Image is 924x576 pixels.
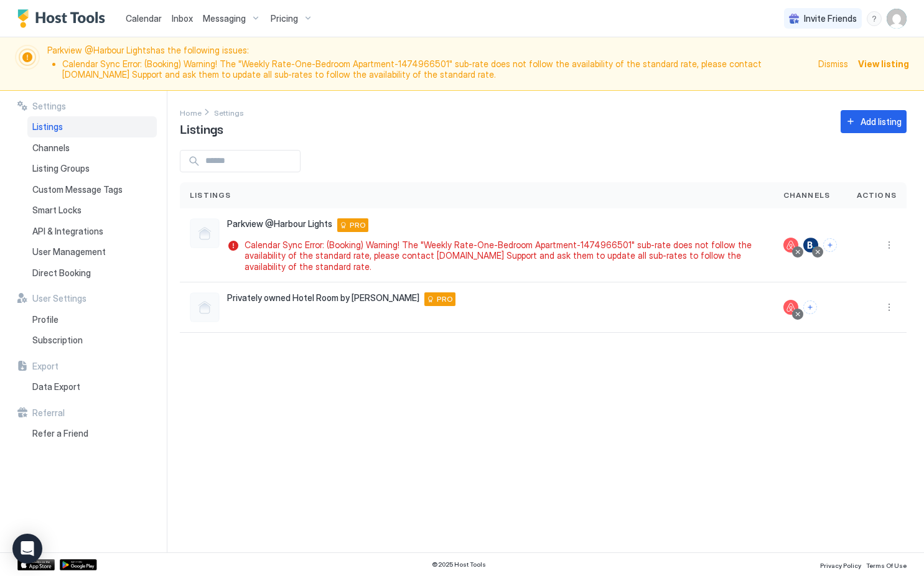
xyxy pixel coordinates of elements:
[227,292,419,304] span: Privately owned Hotel Room by [PERSON_NAME]
[214,106,244,119] a: Settings
[180,106,202,119] div: Breadcrumb
[803,300,817,314] button: Connect channels
[867,11,882,26] div: menu
[857,190,897,201] span: Actions
[882,300,897,315] button: More options
[861,115,902,128] div: Add listing
[126,12,162,25] a: Calendar
[820,562,861,569] span: Privacy Policy
[887,9,907,29] div: User profile
[214,108,244,118] span: Settings
[32,293,86,304] span: User Settings
[271,13,298,24] span: Pricing
[17,559,55,570] a: App Store
[245,239,758,272] span: Calendar Sync Error: (Booking) Warning! The "Weekly Rate-One-Bedroom Apartment-1474966501" sub-ra...
[126,13,162,24] span: Calendar
[32,184,123,195] span: Custom Message Tags
[823,238,837,252] button: Connect channels
[32,246,106,258] span: User Management
[180,119,223,137] span: Listings
[32,101,66,112] span: Settings
[32,226,103,237] span: API & Integrations
[27,179,157,200] a: Custom Message Tags
[27,158,157,179] a: Listing Groups
[27,241,157,262] a: User Management
[12,534,42,564] div: Open Intercom Messenger
[882,238,897,253] button: More options
[32,335,83,346] span: Subscription
[27,309,157,330] a: Profile
[804,13,857,24] span: Invite Friends
[432,560,486,569] span: © 2025 Host Tools
[214,106,244,119] div: Breadcrumb
[47,45,811,83] span: Parkview @Harbour Lights has the following issues:
[172,13,193,24] span: Inbox
[180,108,202,118] span: Home
[32,142,70,154] span: Channels
[882,238,897,253] div: menu
[17,9,111,28] a: Host Tools Logo
[32,407,65,419] span: Referral
[841,110,907,133] button: Add listing
[203,13,246,24] span: Messaging
[32,121,63,132] span: Listings
[818,57,848,70] div: Dismiss
[32,163,90,174] span: Listing Groups
[27,262,157,284] a: Direct Booking
[32,428,88,439] span: Refer a Friend
[27,137,157,159] a: Channels
[27,376,157,397] a: Data Export
[27,200,157,221] a: Smart Locks
[858,57,909,70] div: View listing
[27,221,157,242] a: API & Integrations
[60,559,97,570] a: Google Play Store
[200,151,300,172] input: Input Field
[32,205,82,216] span: Smart Locks
[32,361,58,372] span: Export
[62,58,811,80] li: Calendar Sync Error: (Booking) Warning! The "Weekly Rate-One-Bedroom Apartment-1474966501" sub-ra...
[32,314,58,325] span: Profile
[227,218,332,230] span: Parkview @Harbour Lights
[820,558,861,571] a: Privacy Policy
[866,558,907,571] a: Terms Of Use
[350,220,366,231] span: PRO
[32,381,80,393] span: Data Export
[180,106,202,119] a: Home
[27,423,157,444] a: Refer a Friend
[32,267,91,279] span: Direct Booking
[172,12,193,25] a: Inbox
[27,116,157,137] a: Listings
[437,294,453,305] span: PRO
[882,300,897,315] div: menu
[866,562,907,569] span: Terms Of Use
[190,190,231,201] span: Listings
[27,330,157,351] a: Subscription
[783,190,831,201] span: Channels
